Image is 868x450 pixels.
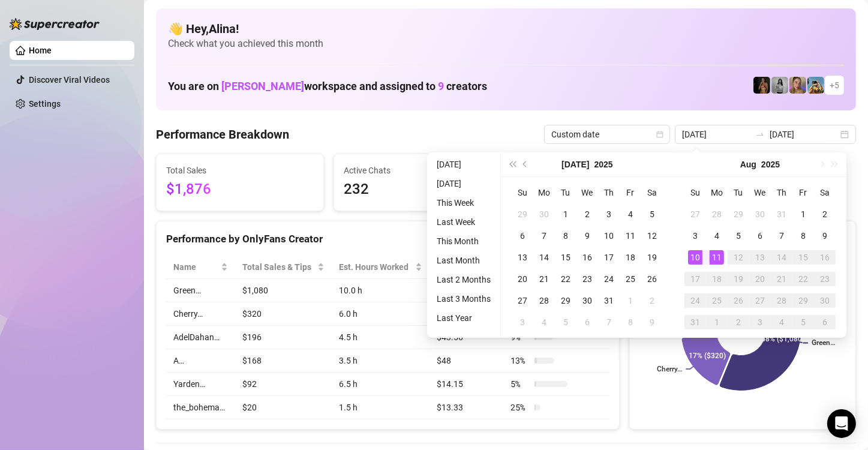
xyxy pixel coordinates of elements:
td: 2025-07-27 [684,203,706,225]
div: 1 [623,293,638,308]
td: 2025-08-30 [814,290,836,311]
div: 3 [515,315,530,329]
td: 2025-09-04 [771,311,792,333]
text: Green… [812,339,835,347]
td: 3.5 h [332,349,430,373]
td: $14.15 [430,373,503,396]
div: 23 [818,272,832,286]
div: 1 [796,207,810,221]
td: $320 [235,302,332,326]
td: 2025-09-05 [792,311,814,333]
div: 20 [515,272,530,286]
td: 2025-09-02 [728,311,749,333]
div: 14 [774,250,789,265]
div: 12 [645,229,659,243]
span: 13 % [510,354,530,367]
td: Green… [166,279,235,302]
th: Tu [728,182,749,203]
div: 4 [623,207,638,221]
div: 4 [537,315,551,329]
span: 9 [438,80,444,92]
div: Performance by OnlyFans Creator [166,231,609,247]
div: 14 [537,250,551,265]
div: 30 [580,293,594,308]
td: 2025-08-08 [792,225,814,247]
td: 2025-07-25 [620,268,641,290]
div: 2 [645,293,659,308]
td: 2025-08-12 [728,247,749,268]
th: Fr [792,182,814,203]
span: calendar [656,131,663,138]
th: Sa [641,182,663,203]
td: 2025-08-17 [684,268,706,290]
img: Cherry [789,77,806,94]
td: 2025-07-08 [555,225,576,247]
th: We [749,182,771,203]
span: Active Chats [344,164,491,177]
div: 21 [774,272,789,286]
td: 2025-08-09 [814,225,836,247]
h4: 👋 Hey, Alina ! [168,20,844,37]
span: Total Sales & Tips [242,260,316,274]
div: 24 [602,272,616,286]
button: Choose a month [740,152,756,176]
div: 20 [753,272,767,286]
td: 2025-07-07 [533,225,555,247]
td: 2025-08-02 [814,203,836,225]
td: 4.5 h [332,326,430,349]
div: 21 [537,272,551,286]
div: 4 [710,229,724,243]
div: 19 [731,272,746,286]
td: 2025-08-22 [792,268,814,290]
td: 2025-08-10 [684,247,706,268]
td: 2025-07-19 [641,247,663,268]
td: 6.5 h [332,373,430,396]
div: 17 [688,272,702,286]
th: We [576,182,598,203]
td: 2025-08-19 [728,268,749,290]
td: 2025-07-17 [598,247,620,268]
span: 25 % [510,401,530,414]
div: 18 [623,250,638,265]
div: 11 [710,250,724,265]
td: 2025-08-21 [771,268,792,290]
td: 2025-07-24 [598,268,620,290]
td: 2025-07-29 [555,290,576,311]
div: 10 [688,250,702,265]
div: 5 [731,229,746,243]
th: Th [598,182,620,203]
td: 2025-07-28 [533,290,555,311]
td: 2025-08-15 [792,247,814,268]
td: 2025-08-04 [706,225,728,247]
td: 2025-08-08 [620,311,641,333]
td: 2025-08-01 [792,203,814,225]
div: 13 [753,250,767,265]
td: 2025-08-29 [792,290,814,311]
td: 2025-07-03 [598,203,620,225]
td: 2025-08-26 [728,290,749,311]
td: 2025-07-10 [598,225,620,247]
td: 2025-08-23 [814,268,836,290]
button: Choose a year [761,152,780,176]
li: Last Year [432,311,495,325]
td: Yarden… [166,373,235,396]
button: Previous month (PageUp) [519,152,532,176]
div: 4 [774,315,789,329]
td: $92 [235,373,332,396]
div: 25 [710,293,724,308]
th: Name [166,256,235,279]
div: 6 [580,315,594,329]
span: to [755,130,765,139]
div: 13 [515,250,530,265]
div: 6 [515,229,530,243]
td: 2025-07-11 [620,225,641,247]
img: A [771,77,788,94]
div: 8 [796,229,810,243]
span: [PERSON_NAME] [221,80,304,92]
div: 29 [515,207,530,221]
td: 2025-08-14 [771,247,792,268]
td: $196 [235,326,332,349]
td: 2025-08-31 [684,311,706,333]
td: 2025-08-25 [706,290,728,311]
div: 6 [753,229,767,243]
